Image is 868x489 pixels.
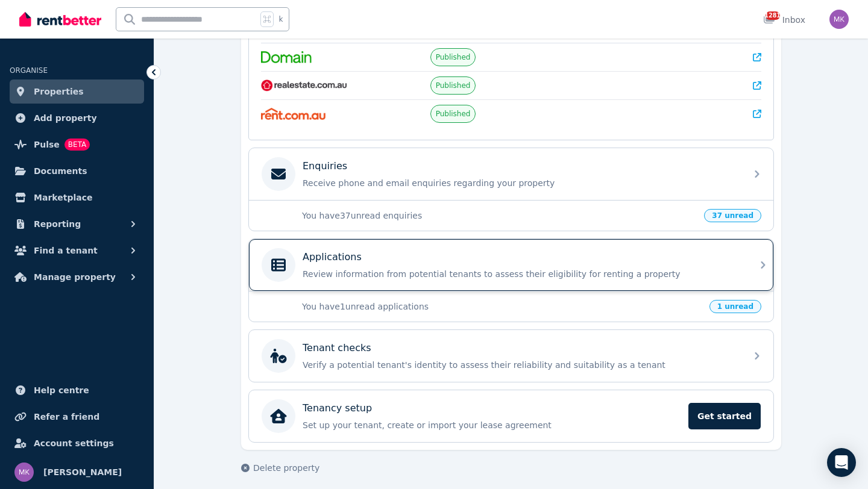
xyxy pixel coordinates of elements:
span: BETA [64,139,90,151]
button: Delete property [241,462,319,474]
img: Maor Kirsner [829,10,849,29]
button: Reporting [10,212,144,236]
span: 1 unread [709,300,761,313]
a: Tenancy setupSet up your tenant, create or import your lease agreementGet started [249,390,773,442]
a: Refer a friend [10,405,144,429]
span: Help centre [34,383,89,397]
span: Add property [34,111,97,125]
span: k [278,14,283,24]
img: RentBetter [19,10,101,28]
a: EnquiriesReceive phone and email enquiries regarding your property [249,148,773,200]
p: Applications [303,250,362,264]
p: Enquiries [303,159,347,173]
span: Marketplace [34,190,92,205]
span: Get started [688,403,761,429]
span: Published [436,81,471,90]
img: RealEstate.com.au [261,79,347,92]
span: ORGANISE [10,66,48,75]
span: Refer a friend [34,410,99,424]
a: Properties [10,79,144,104]
span: Published [436,109,471,119]
a: Documents [10,159,144,183]
a: PulseBETA [10,132,144,157]
span: Delete property [253,462,319,474]
span: Reporting [34,217,81,231]
img: Rent.com.au [261,108,325,120]
span: Published [436,52,471,62]
button: Find a tenant [10,238,144,263]
p: Set up your tenant, create or import your lease agreement [303,419,681,431]
span: [PERSON_NAME] [43,465,122,479]
p: You have 1 unread applications [302,301,702,313]
span: Account settings [34,436,114,450]
span: Properties [34,84,84,99]
p: Receive phone and email enquiries regarding your property [303,177,739,189]
span: Pulse [34,137,60,152]
p: Tenant checks [303,341,371,355]
span: Find a tenant [34,243,98,258]
p: Tenancy setup [303,401,372,416]
div: Inbox [763,14,805,26]
a: Account settings [10,431,144,455]
a: Tenant checksVerify a potential tenant's identity to assess their reliability and suitability as ... [249,330,773,382]
span: 37 unread [704,209,761,222]
p: You have 37 unread enquiries [302,210,697,222]
a: Marketplace [10,185,144,210]
a: Add property [10,106,144,130]
p: Verify a potential tenant's identity to assess their reliability and suitability as a tenant [303,359,739,371]
span: 1281 [766,11,780,20]
img: Domain.com.au [261,51,312,63]
span: Manage property [34,270,116,284]
p: Review information from potential tenants to assess their eligibility for renting a property [303,268,739,280]
a: ApplicationsReview information from potential tenants to assess their eligibility for renting a p... [249,239,773,291]
span: Documents [34,164,87,178]
img: Maor Kirsner [14,463,34,482]
div: Open Intercom Messenger [827,448,856,477]
a: Help centre [10,378,144,402]
button: Manage property [10,265,144,289]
